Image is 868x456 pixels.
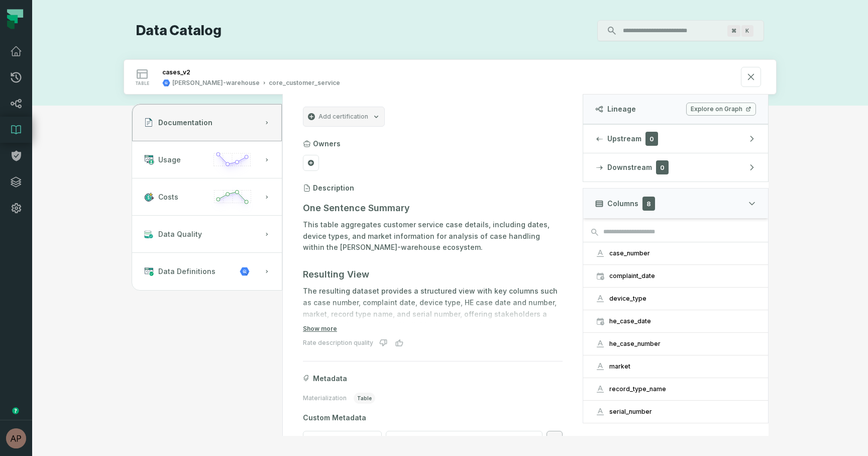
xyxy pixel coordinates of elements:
div: complaint_date [609,272,756,280]
span: 8 [642,197,655,211]
h1: Data Catalog [136,22,222,40]
span: timestamp [595,271,605,281]
img: avatar of Aryan Siddhabathula (c) [6,428,26,448]
button: Upstream0 [583,125,768,153]
span: Press ⌘ + K to focus the search bar [727,25,740,37]
button: he_case_number [583,333,768,355]
span: Upstream [607,134,641,144]
div: he_case_number [609,340,756,348]
button: serial_number [583,401,768,423]
div: Tooltip anchor [11,406,20,415]
button: device_type [583,288,768,310]
div: juul-warehouse [172,79,260,87]
p: This table aggregates customer service case details, including dates, device types, and market in... [303,219,563,253]
span: Materialization [303,394,347,402]
span: table [354,393,375,404]
button: record_type_name [583,378,768,400]
div: market [609,362,756,371]
button: case_number [583,242,768,264]
button: Show more [303,325,337,333]
span: string [595,339,605,349]
span: string [595,248,605,258]
span: string [595,407,605,417]
div: core_customer_service [269,79,340,87]
span: string [595,294,605,304]
div: record_type_name [609,385,756,393]
span: 0 [645,132,658,146]
div: case_number [609,249,756,257]
span: Data Definitions [158,266,215,277]
h3: Owners [313,139,341,149]
span: Lineage [607,104,636,114]
button: Add certification [303,107,385,127]
span: Custom Metadata [303,413,563,423]
span: Metadata [313,374,347,384]
a: Explore on Graph [686,103,756,116]
span: string [595,361,605,372]
h3: Resulting View [303,267,563,282]
span: timestamp [595,316,605,326]
span: table [135,81,149,86]
span: Usage [158,155,181,165]
button: Columns8 [583,188,769,218]
span: Data Quality [158,229,202,239]
span: Columns [607,199,638,209]
span: Press ⌘ + K to focus the search bar [741,25,753,37]
h3: One Sentence Summary [303,201,563,215]
span: string [595,384,605,394]
button: table[PERSON_NAME]-warehousecore_customer_service [124,60,776,94]
h3: Description [313,183,354,193]
div: cases_v2 [162,68,190,76]
div: device_type [609,295,756,303]
span: 0 [656,160,669,174]
div: Rate description quality [303,339,373,347]
span: Costs [158,192,178,202]
span: Documentation [158,118,212,128]
button: he_case_date [583,310,768,332]
button: market [583,355,768,378]
button: complaint_date [583,265,768,287]
div: he_case_date [609,317,756,325]
div: serial_number [609,408,756,416]
p: The resulting dataset provides a structured view with key columns such as case number, complaint ... [303,286,563,331]
span: Downstream [607,162,652,172]
span: Add certification [318,113,368,121]
button: Downstream0 [583,153,768,181]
